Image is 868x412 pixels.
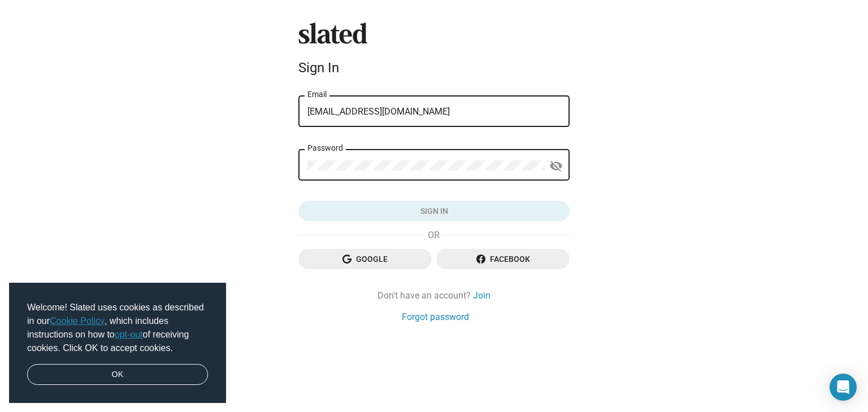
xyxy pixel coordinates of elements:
[402,311,469,323] a: Forgot password
[830,374,857,401] div: Open Intercom Messenger
[27,364,208,385] a: dismiss cookie message
[445,249,561,269] span: Facebook
[115,330,143,339] a: opt-out
[9,283,226,404] div: cookieconsent
[298,290,570,301] div: Don't have an account?
[473,290,491,301] a: Join
[549,157,563,175] mat-icon: visibility_off
[298,60,570,76] div: Sign In
[27,301,208,355] span: Welcome! Slated uses cookies as described in our , which includes instructions on how to of recei...
[50,316,105,326] a: Cookie Policy
[307,249,423,269] span: Google
[545,155,567,177] button: Show password
[298,249,432,269] button: Google
[436,249,570,269] button: Facebook
[298,23,570,80] sl-branding: Sign In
